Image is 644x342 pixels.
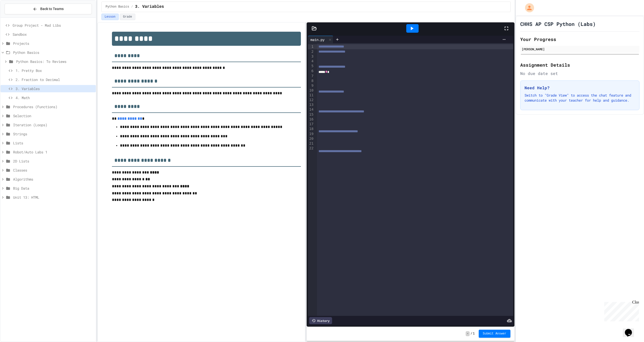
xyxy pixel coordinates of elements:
[16,59,94,64] span: Python Basics: To Reviews
[471,332,472,336] span: /
[520,20,596,27] h1: CHHS AP CSP Python (Labs)
[40,6,64,12] span: Back to Teams
[120,14,135,20] button: Grade
[308,126,314,132] div: 18
[308,136,314,141] div: 20
[308,83,314,88] div: 9
[308,132,314,136] div: 19
[520,36,639,43] h2: Your Progress
[13,158,94,164] span: 2D Lists
[308,88,314,93] div: 10
[466,331,469,336] span: -
[13,41,94,46] span: Projects
[308,117,314,122] div: 16
[522,47,638,51] div: [PERSON_NAME]
[13,50,94,55] span: Python Basics
[308,59,314,64] div: 4
[308,102,314,107] div: 13
[308,49,314,54] div: 2
[13,149,94,155] span: Robot/Auto Labs 1
[308,112,314,117] div: 15
[602,300,639,321] iframe: chat widget
[13,131,94,137] span: Strings
[131,5,133,9] span: /
[309,317,332,324] div: History
[308,54,314,59] div: 3
[13,23,94,28] span: Group Project - Mad Libs
[473,332,475,336] span: 1
[308,36,333,43] div: main.py
[308,122,314,126] div: 17
[13,195,94,200] span: Unit 13: HTML
[16,77,94,82] span: 2. Fraction to Decimal
[520,2,535,14] div: My Account
[16,68,94,73] span: 1. Pretty Box
[308,78,314,83] div: 8
[308,44,314,49] div: 1
[13,167,94,173] span: Classes
[308,146,314,151] div: 22
[520,61,639,68] h2: Assignment Details
[308,107,314,112] div: 14
[308,37,327,42] div: main.py
[13,140,94,146] span: Lists
[106,5,129,9] span: Python Basics
[525,93,635,103] p: Switch to "Grade View" to access the chat feature and communicate with your teacher for help and ...
[13,186,94,191] span: Big Data
[308,141,314,146] div: 21
[16,86,94,91] span: 3. Variables
[479,330,510,338] button: Submit Answer
[308,93,314,98] div: 11
[13,113,94,118] span: Selection
[13,177,94,182] span: Algorithms
[135,4,164,10] span: 3. Variables
[308,74,314,78] div: 7
[13,32,94,37] span: Sandbox
[483,332,506,336] span: Submit Answer
[520,70,639,76] div: No due date set
[308,98,314,102] div: 12
[101,14,119,20] button: Lesson
[5,4,92,14] button: Back to Teams
[16,95,94,100] span: 4. Math
[2,2,35,32] div: Chat with us now!Close
[623,322,639,337] iframe: chat widget
[525,85,635,91] h3: Need Help?
[13,104,94,109] span: Procedures (Functions)
[13,122,94,127] span: Iteration (Loops)
[308,64,314,69] div: 5
[308,69,314,74] div: 6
